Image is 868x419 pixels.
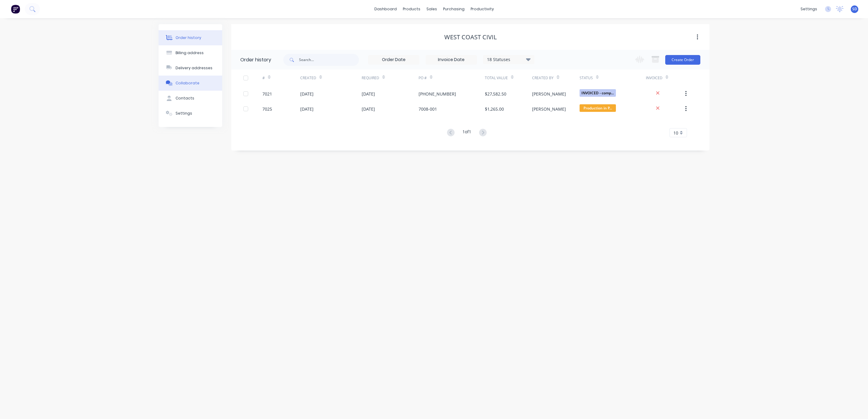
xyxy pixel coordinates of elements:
a: dashboard [371,5,400,14]
div: Total Value [485,70,532,86]
div: Order history [176,35,201,41]
div: Collaborate [176,80,199,86]
div: purchasing [440,5,468,14]
div: Created [300,75,316,81]
div: Invoiced [646,75,663,81]
div: # [262,75,265,81]
div: PO # [419,75,427,81]
div: Order history [240,56,271,63]
div: sales [423,5,440,14]
input: Search... [299,54,359,66]
button: Collaborate [159,76,222,91]
div: Contacts [176,96,194,101]
div: [PERSON_NAME] [532,106,566,112]
div: Invoiced [646,70,684,86]
div: Settings [176,111,192,116]
span: INVOICED - comp... [580,89,616,97]
button: Order history [159,30,222,45]
span: 10 [673,130,678,136]
div: products [400,5,423,14]
div: Required [362,75,379,81]
div: Required [362,70,419,86]
div: West Coast Civil [444,34,497,41]
div: [DATE] [362,106,375,112]
input: Order Date [368,55,419,64]
div: [PERSON_NAME] [532,91,566,97]
div: 1 of 1 [462,128,471,137]
div: Created By [532,75,554,81]
div: Total Value [485,75,508,81]
div: 7008-001 [419,106,437,112]
div: settings [797,5,820,14]
div: Created [300,70,362,86]
div: 7021 [262,91,272,97]
div: Delivery addresses [176,65,212,71]
div: productivity [468,5,497,14]
div: PO # [419,70,485,86]
div: Status [580,75,593,81]
div: $1,265.00 [485,106,504,112]
div: 18 Statuses [483,56,534,63]
div: Created By [532,70,579,86]
button: Create Order [665,55,700,65]
div: Status [580,70,646,86]
div: 7025 [262,106,272,112]
div: [PHONE_NUMBER] [419,91,456,97]
img: Factory [11,5,20,14]
div: # [262,70,300,86]
button: Settings [159,106,222,121]
span: Production in P... [580,104,616,112]
button: Contacts [159,91,222,106]
span: SD [852,6,857,12]
button: Billing address [159,45,222,60]
div: [DATE] [300,106,314,112]
div: $27,582.50 [485,91,506,97]
div: [DATE] [362,91,375,97]
div: [DATE] [300,91,314,97]
div: Billing address [176,50,204,56]
input: Invoice Date [426,55,477,64]
button: Delivery addresses [159,60,222,76]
